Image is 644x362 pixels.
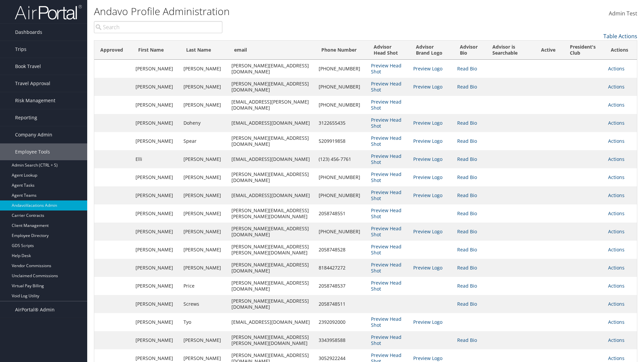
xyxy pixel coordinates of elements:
td: 8184427272 [315,259,368,277]
td: [EMAIL_ADDRESS][DOMAIN_NAME] [228,150,315,168]
span: Reporting [15,109,37,126]
td: 3122655435 [315,114,368,132]
th: Advisor Head Shot: activate to sort column ascending [368,41,410,60]
a: Preview Head Shot [371,153,401,165]
span: Admin Test [609,10,637,17]
td: Elli [132,150,180,168]
a: Actions [608,355,625,361]
a: Preview Head Shot [371,280,401,292]
td: 3343958588 [315,331,368,349]
td: [PERSON_NAME] [180,186,228,204]
a: Preview Logo [413,83,442,90]
a: Actions [608,264,625,271]
td: [PERSON_NAME][EMAIL_ADDRESS][DOMAIN_NAME] [228,60,315,78]
a: Actions [608,283,625,289]
th: Advisor is Searchable: activate to sort column ascending [486,41,535,60]
a: Actions [608,102,625,108]
a: Preview Head Shot [371,316,401,328]
td: [PHONE_NUMBER] [315,186,368,204]
th: Advisor Bio: activate to sort column ascending [454,41,486,60]
a: Actions [608,120,625,126]
td: Spear [180,132,228,150]
a: Read Bio [457,246,477,253]
td: [PERSON_NAME] [132,223,180,241]
a: Admin Test [609,3,637,24]
a: Preview Logo [413,355,442,361]
a: Preview Head Shot [371,80,401,93]
span: Company Admin [15,126,52,143]
a: Preview Head Shot [371,171,401,183]
td: [PERSON_NAME] [180,96,228,114]
td: [PERSON_NAME][EMAIL_ADDRESS][PERSON_NAME][DOMAIN_NAME] [228,204,315,223]
td: [PHONE_NUMBER] [315,168,368,186]
a: Preview Logo [413,138,442,144]
a: Actions [608,319,625,325]
a: Preview Logo [413,156,442,162]
td: [PERSON_NAME] [180,223,228,241]
td: 2058748511 [315,295,368,313]
a: Actions [608,65,625,72]
td: [PERSON_NAME] [180,204,228,223]
a: Read Bio [457,83,477,90]
th: First Name: activate to sort column ascending [132,41,180,60]
a: Read Bio [457,65,477,72]
td: [PHONE_NUMBER] [315,60,368,78]
span: AirPortal® Admin [15,301,55,318]
td: Price [180,277,228,295]
td: [PERSON_NAME][EMAIL_ADDRESS][DOMAIN_NAME] [228,132,315,150]
span: Dashboards [15,24,42,41]
td: Doheny [180,114,228,132]
a: Read Bio [457,301,477,307]
td: [PERSON_NAME] [132,277,180,295]
a: Actions [608,228,625,235]
th: Phone Number: activate to sort column ascending [315,41,368,60]
span: Trips [15,41,26,58]
td: [PERSON_NAME] [132,114,180,132]
td: 2058748551 [315,204,368,223]
td: [PERSON_NAME][EMAIL_ADDRESS][DOMAIN_NAME] [228,168,315,186]
a: Actions [608,210,625,217]
a: Actions [608,301,625,307]
td: [PERSON_NAME] [132,295,180,313]
a: Actions [608,174,625,180]
th: Approved: activate to sort column ascending [94,41,132,60]
td: [PERSON_NAME] [132,96,180,114]
a: Preview Head Shot [371,189,401,201]
td: [PERSON_NAME][EMAIL_ADDRESS][DOMAIN_NAME] [228,78,315,96]
td: [PERSON_NAME] [132,78,180,96]
a: Actions [608,337,625,343]
a: Preview Logo [413,174,442,180]
a: Actions [608,192,625,198]
td: [PHONE_NUMBER] [315,223,368,241]
td: [PHONE_NUMBER] [315,96,368,114]
span: Employee Tools [15,143,50,160]
td: 2058748537 [315,277,368,295]
td: Tyo [180,313,228,331]
a: Preview Logo [413,65,442,72]
a: Preview Head Shot [371,225,401,238]
span: Risk Management [15,92,55,109]
td: [PERSON_NAME] [132,132,180,150]
td: [PERSON_NAME] [180,168,228,186]
a: Preview Head Shot [371,117,401,129]
td: [PERSON_NAME] [180,259,228,277]
td: [PERSON_NAME] [132,259,180,277]
a: Read Bio [457,120,477,126]
span: Book Travel [15,58,41,75]
td: [PERSON_NAME][EMAIL_ADDRESS][DOMAIN_NAME] [228,295,315,313]
a: Read Bio [457,228,477,235]
a: Actions [608,246,625,253]
a: Preview Logo [413,319,442,325]
a: Preview Logo [413,264,442,271]
th: email: activate to sort column ascending [228,41,315,60]
td: [PERSON_NAME] [180,60,228,78]
a: Preview Head Shot [371,99,401,111]
a: Preview Logo [413,228,442,235]
a: Read Bio [457,138,477,144]
th: President's Club: activate to sort column ascending [564,41,605,60]
td: (123) 456-7761 [315,150,368,168]
td: Screws [180,295,228,313]
a: Read Bio [457,192,477,198]
td: [PERSON_NAME][EMAIL_ADDRESS][DOMAIN_NAME] [228,277,315,295]
td: [PERSON_NAME] [180,78,228,96]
